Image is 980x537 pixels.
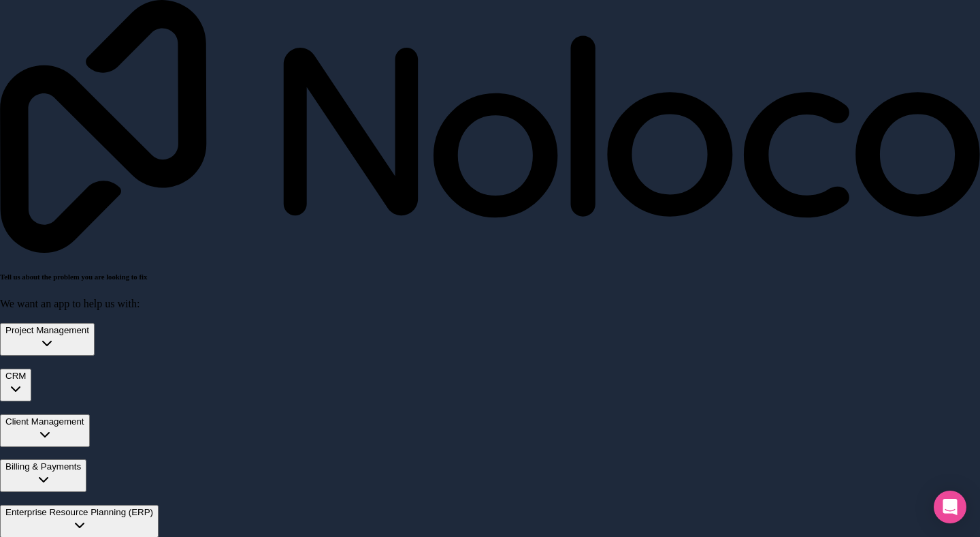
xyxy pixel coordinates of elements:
span: Project Management [5,325,89,335]
span: Enterprise Resource Planning (ERP) [5,507,153,517]
span: CRM [5,371,26,381]
span: Client Management [5,416,84,427]
div: Open Intercom Messenger [934,491,966,523]
span: Billing & Payments [5,461,81,472]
